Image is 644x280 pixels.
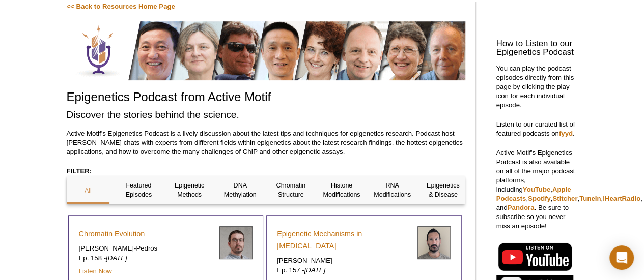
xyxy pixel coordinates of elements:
p: Active Motif's Epigenetics Podcast is also available on all of the major podcast platforms, inclu... [496,148,578,231]
p: Active Motif's Epigenetics Podcast is a lively discussion about the latest tips and techniques fo... [67,129,465,157]
img: Luca Magnani headshot [417,226,451,259]
a: Chromatin Evolution [79,228,145,240]
p: Epigenetic Methods [168,181,211,199]
p: All [67,186,110,195]
a: Stitcher [552,195,577,202]
div: Open Intercom Messenger [609,245,634,270]
img: Arnau Sebe Pedros headshot [219,226,253,259]
a: Spotify [528,195,551,202]
p: Histone Modifications [320,181,363,199]
img: Listen on YouTube [496,241,573,272]
em: [DATE] [106,254,127,262]
a: fyyd [559,130,573,137]
a: Listen Now [79,267,112,275]
p: You can play the podcast episodes directly from this page by clicking the play icon for each indi... [496,64,578,110]
p: [PERSON_NAME]-Pedrós [79,244,212,253]
a: << Back to Resources Home Page [67,3,175,10]
p: DNA Methylation [218,181,262,199]
h2: Discover the stories behind the science. [67,108,465,121]
a: Pandora [508,204,535,211]
p: Featured Episodes [117,181,160,199]
img: Discover the stories behind the science. [67,21,465,80]
p: Epigenetics & Disease [422,181,465,199]
p: [PERSON_NAME] [277,256,410,265]
p: Chromatin Structure [269,181,313,199]
strong: FILTER: [67,167,92,175]
p: Ep. 157 - [277,266,410,275]
h3: How to Listen to our Epigenetics Podcast [496,40,578,57]
p: RNA Modifications [371,181,414,199]
em: [DATE] [304,266,326,274]
p: Listen to our curated list of featured podcasts on . [496,120,578,138]
a: TuneIn [579,195,601,202]
h1: Epigenetics Podcast from Active Motif [67,90,465,105]
a: Epigenetic Mechanisms in [MEDICAL_DATA] [277,228,410,252]
a: YouTube [523,185,550,193]
p: Ep. 158 - [79,254,212,263]
a: iHeartRadio [603,195,640,202]
a: Apple Podcasts [496,185,571,202]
